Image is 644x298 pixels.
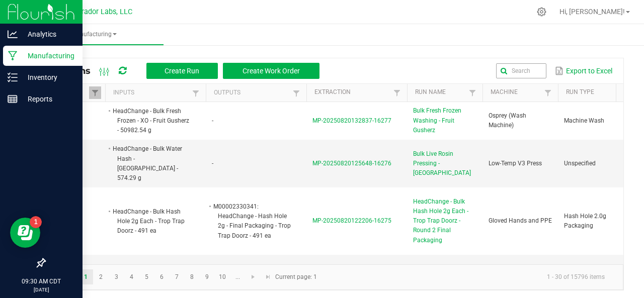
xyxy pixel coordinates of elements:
[566,88,617,96] a: Run TypeSortable
[206,140,306,187] td: -
[323,269,613,285] kendo-pager-info: 1 - 30 of 15796 items
[491,88,541,96] a: MachineSortable
[10,218,40,248] iframe: Resource center
[415,88,466,96] a: Run NameSortable
[564,117,604,124] span: Machine Wash
[18,71,78,83] p: Inventory
[105,84,206,102] th: Inputs
[212,202,291,241] li: M00002330341: HeadChange - Hash Hole 2g - Final Packaging - Trop Trap Doorz - 491 ea
[391,86,403,99] a: Filter
[165,67,199,75] span: Create Run
[78,269,93,284] a: Page 1
[413,197,476,245] span: HeadChange - Bulk Hash Hole 2g Each - Trop Trap Doorz - Round 2 Final Packaging
[24,30,164,39] span: Manufacturing
[8,29,18,39] inline-svg: Analytics
[111,207,191,236] li: HeadChange - Bulk Hash Hole 2g Each - Trop Trap Doorz - 491 ea
[109,269,124,284] a: Page 3
[206,102,306,140] td: -
[190,87,202,100] a: Filter
[246,269,261,284] a: Go to the next page
[5,286,78,293] p: [DATE]
[94,269,108,284] a: Page 2
[413,106,476,135] span: Bulk Fresh Frozen Washing - Fruit Gusherz
[261,269,275,284] a: Go to the last page
[18,93,78,105] p: Reports
[314,88,390,96] a: ExtractionSortable
[124,269,139,284] a: Page 4
[249,273,257,281] span: Go to the next page
[243,67,300,75] span: Create Work Order
[489,160,542,167] span: Low-Temp V3 Press
[185,269,199,284] a: Page 8
[111,106,191,136] li: HeadChange - Bulk Fresh Frozen - XO - Fruit Gusherz - 50982.54 g
[8,94,18,104] inline-svg: Reports
[89,86,101,99] a: Filter
[489,112,526,129] span: Osprey (Wash Machine)
[18,50,78,62] p: Manufacturing
[200,269,214,284] a: Page 9
[8,72,18,82] inline-svg: Inventory
[535,7,548,17] div: Manage settings
[489,217,552,224] span: Gloved Hands and PPE
[111,144,191,183] li: HeadChange - Bulk Water Hash - [GEOGRAPHIC_DATA] - 574.29 g
[559,8,625,16] span: Hi, [PERSON_NAME]!
[413,149,476,178] span: Bulk Live Rosin Pressing - [GEOGRAPHIC_DATA]
[223,63,319,79] button: Create Work Order
[146,63,218,79] button: Create Run
[139,269,154,284] a: Page 5
[30,216,42,228] iframe: Resource center unread badge
[564,160,596,167] span: Unspecified
[542,86,554,99] a: Filter
[45,264,623,290] kendo-pager: Current page: 1
[18,28,78,40] p: Analytics
[5,277,78,286] p: 09:30 AM CDT
[496,63,546,78] input: Search
[52,62,327,79] div: All Runs
[215,269,230,284] a: Page 10
[552,62,615,79] button: Export to Excel
[154,269,169,284] a: Page 6
[466,86,478,99] a: Filter
[312,117,391,124] span: MP-20250820132837-16277
[8,51,18,61] inline-svg: Manufacturing
[24,24,164,45] a: Manufacturing
[290,87,302,100] a: Filter
[73,8,132,16] span: Curador Labs, LLC
[230,269,245,284] a: Page 11
[312,160,391,167] span: MP-20250820125648-16276
[264,273,272,281] span: Go to the last page
[312,217,391,224] span: MP-20250820122206-16275
[170,269,184,284] a: Page 7
[206,84,306,102] th: Outputs
[564,213,606,229] span: Hash Hole 2.0g Packaging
